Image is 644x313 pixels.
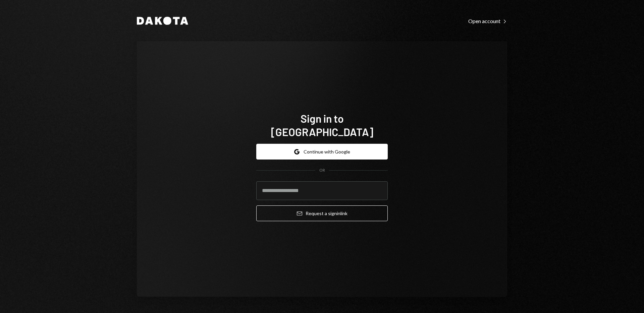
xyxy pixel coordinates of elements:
[256,205,388,221] button: Request a signinlink
[256,112,388,138] h1: Sign in to [GEOGRAPHIC_DATA]
[468,18,507,24] div: Open account
[256,144,388,160] button: Continue with Google
[468,17,507,24] a: Open account
[319,168,325,173] div: OR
